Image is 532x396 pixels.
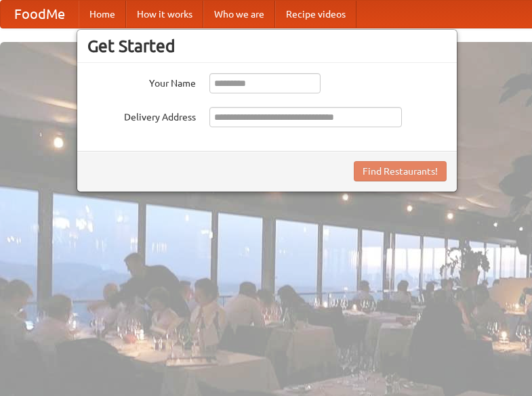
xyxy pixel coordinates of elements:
[1,1,79,28] a: FoodMe
[354,161,447,181] button: Find Restaurants!
[275,1,356,28] a: Recipe videos
[203,1,275,28] a: Who we are
[79,1,126,28] a: Home
[87,36,447,56] h3: Get Started
[87,73,196,90] label: Your Name
[126,1,203,28] a: How it works
[87,107,196,124] label: Delivery Address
